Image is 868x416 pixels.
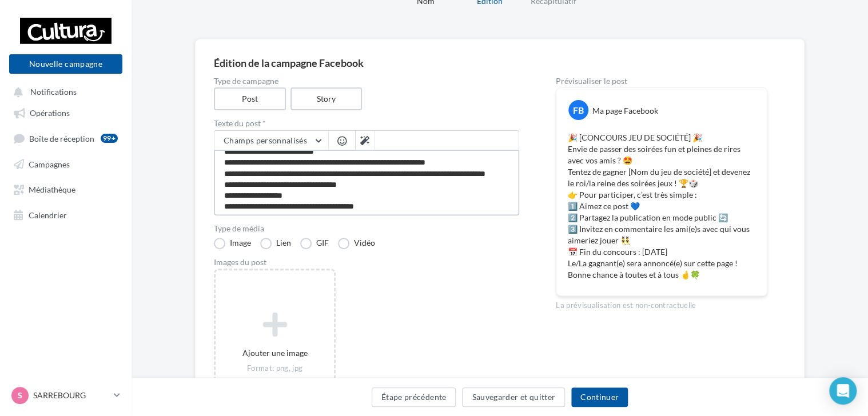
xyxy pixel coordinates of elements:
p: 🎉 [CONCOURS JEU DE SOCIÉTÉ] 🎉 Envie de passer des soirées fun et pleines de rires avec vos amis ?... [568,132,755,281]
a: Boîte de réception99+ [7,127,125,149]
button: Continuer [571,387,628,407]
label: Lien [260,238,291,249]
label: Image [214,238,251,249]
span: Notifications [30,87,77,97]
span: Boîte de réception [29,133,94,143]
label: Type de média [214,225,519,233]
span: Opérations [30,108,70,118]
div: Prévisualiser le post [556,77,767,85]
span: Campagnes [29,159,70,169]
button: Champs personnalisés [214,131,328,150]
label: Story [290,87,363,110]
div: Images du post [214,258,519,266]
a: S SARREBOURG [9,385,122,406]
label: Texte du post * [214,119,519,127]
div: Ma page Facebook [592,105,658,117]
div: La prévisualisation est non-contractuelle [556,296,767,311]
p: SARREBOURG [33,390,109,401]
button: Nouvelle campagne [9,54,122,74]
div: Édition de la campagne Facebook [214,58,786,68]
a: Calendrier [7,204,125,225]
div: Open Intercom Messenger [829,377,857,405]
div: 99+ [101,134,118,143]
label: Vidéo [338,238,375,249]
span: Calendrier [29,210,67,219]
button: Sauvegarder et quitter [462,387,565,407]
label: Type de campagne [214,77,519,85]
span: Champs personnalisés [224,135,307,145]
a: Campagnes [7,153,125,174]
div: FB [568,100,588,120]
button: Étape précédente [372,387,456,407]
a: Médiathèque [7,178,125,199]
label: Post [214,87,286,110]
a: Opérations [7,102,125,122]
label: GIF [300,238,329,249]
span: Médiathèque [29,185,75,194]
span: S [18,390,22,401]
